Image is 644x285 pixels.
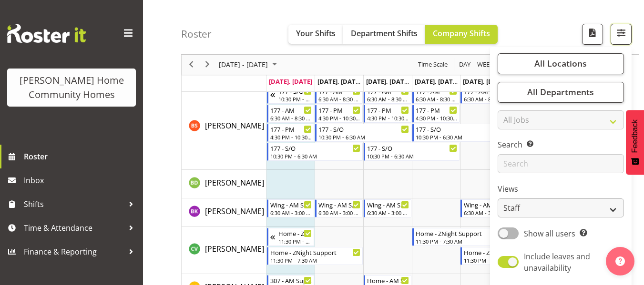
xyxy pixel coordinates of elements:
[498,155,624,174] input: Search
[498,184,624,195] label: Views
[315,86,363,104] div: Billie Sothern"s event - 177 - AM Begin From Tuesday, September 30, 2025 at 6:30:00 AM GMT+13:00 ...
[582,24,603,45] button: Download a PDF of the roster according to the set date range.
[201,59,214,71] button: Next
[270,247,360,257] div: Home - ZNight Support
[476,59,494,71] span: Week
[412,86,460,104] div: Billie Sothern"s event - 177 - AM Begin From Thursday, October 2, 2025 at 6:30:00 AM GMT+13:00 En...
[433,28,490,39] span: Company Shifts
[417,59,449,71] span: Time Scale
[205,243,264,255] a: [PERSON_NAME]
[24,245,124,259] span: Finance & Reporting
[317,77,361,86] span: [DATE], [DATE]
[367,114,409,122] div: 4:30 PM - 10:30 PM
[626,110,644,175] button: Feedback - Show survey
[318,200,360,209] div: Wing - AM Support 1
[17,73,126,102] div: [PERSON_NAME] Home Community Homes
[463,77,506,86] span: [DATE], [DATE]
[458,59,472,71] button: Timeline Day
[611,24,632,45] button: Filter Shifts
[205,244,264,254] span: [PERSON_NAME]
[464,247,554,257] div: Home - ZNight Support
[318,95,360,103] div: 6:30 AM - 8:30 AM
[270,256,360,264] div: 11:30 PM - 7:30 AM
[267,86,315,104] div: Billie Sothern"s event - 177 - S/O Begin From Sunday, September 28, 2025 at 10:30:00 PM GMT+13:00...
[416,133,506,141] div: 10:30 PM - 6:30 AM
[416,105,458,115] div: 177 - PM
[498,53,624,74] button: All Locations
[199,55,215,75] div: next period
[364,86,411,104] div: Billie Sothern"s event - 177 - AM Begin From Wednesday, October 1, 2025 at 6:30:00 AM GMT+13:00 E...
[270,105,312,115] div: 177 - AM
[417,59,450,71] button: Time Scale
[367,105,409,115] div: 177 - PM
[315,105,363,123] div: Billie Sothern"s event - 177 - PM Begin From Tuesday, September 30, 2025 at 4:30:00 PM GMT+13:00 ...
[205,206,341,217] a: [PERSON_NAME] (BK) [PERSON_NAME]
[476,59,495,71] button: Timeline Week
[364,199,411,217] div: Brijesh (BK) Kachhadiya"s event - Wing - AM Support 1 Begin From Wednesday, October 1, 2025 at 6:...
[24,197,124,211] span: Shifts
[367,95,409,103] div: 6:30 AM - 8:30 AM
[460,247,556,265] div: Cheenee Vargas"s event - Home - ZNight Support Begin From Friday, October 3, 2025 at 11:30:00 PM ...
[425,25,498,44] button: Company Shifts
[288,25,343,44] button: Your Shifts
[270,114,312,122] div: 6:30 AM - 8:30 AM
[217,59,281,71] button: September 2025
[367,143,457,153] div: 177 - S/O
[270,200,312,209] div: Wing - AM Support 1
[534,58,587,69] span: All Locations
[367,275,409,285] div: Home - AM Support 3
[498,139,624,151] label: Search
[267,143,363,161] div: Billie Sothern"s event - 177 - S/O Begin From Monday, September 29, 2025 at 10:30:00 PM GMT+13:00...
[278,237,312,245] div: 11:30 PM - 7:30 AM
[215,55,283,75] div: Sep 29 - Oct 05, 2025
[318,133,409,141] div: 10:30 PM - 6:30 AM
[416,95,458,103] div: 6:30 AM - 8:30 AM
[182,85,266,170] td: Billie Sothern resource
[24,173,138,187] span: Inbox
[267,105,315,123] div: Billie Sothern"s event - 177 - AM Begin From Monday, September 29, 2025 at 6:30:00 AM GMT+13:00 E...
[267,199,315,217] div: Brijesh (BK) Kachhadiya"s event - Wing - AM Support 1 Begin From Monday, September 29, 2025 at 6:...
[24,221,124,235] span: Time & Attendance
[460,199,508,217] div: Brijesh (BK) Kachhadiya"s event - Wing - AM Support 1 Begin From Friday, October 3, 2025 at 6:30:...
[412,228,508,246] div: Cheenee Vargas"s event - Home - ZNight Support Begin From Thursday, October 2, 2025 at 11:30:00 P...
[205,120,264,131] span: [PERSON_NAME]
[205,206,341,216] span: [PERSON_NAME] (BK) [PERSON_NAME]
[270,133,312,141] div: 4:30 PM - 10:30 PM
[412,105,460,123] div: Billie Sothern"s event - 177 - PM Begin From Thursday, October 2, 2025 at 4:30:00 PM GMT+13:00 En...
[416,114,458,122] div: 4:30 PM - 10:30 PM
[615,256,625,266] img: help-xxl-2.png
[415,77,458,86] span: [DATE], [DATE]
[278,95,312,103] div: 10:30 PM - 6:30 AM
[315,199,363,217] div: Brijesh (BK) Kachhadiya"s event - Wing - AM Support 1 Begin From Tuesday, September 30, 2025 at 6...
[364,143,460,161] div: Billie Sothern"s event - 177 - S/O Begin From Wednesday, October 1, 2025 at 10:30:00 PM GMT+13:00...
[267,124,315,142] div: Billie Sothern"s event - 177 - PM Begin From Monday, September 29, 2025 at 4:30:00 PM GMT+13:00 E...
[367,152,457,160] div: 10:30 PM - 6:30 AM
[366,77,409,86] span: [DATE], [DATE]
[464,95,506,103] div: 6:30 AM - 8:30 AM
[181,29,212,39] h4: Roster
[464,200,506,209] div: Wing - AM Support 1
[464,256,554,264] div: 11:30 PM - 7:30 AM
[278,228,312,238] div: Home - ZNight Support
[270,275,312,285] div: 307 - AM Support
[205,177,264,188] a: [PERSON_NAME]
[318,209,360,216] div: 6:30 AM - 3:00 PM
[416,237,506,245] div: 11:30 PM - 7:30 AM
[351,28,418,39] span: Department Shifts
[367,209,409,216] div: 6:30 AM - 3:00 PM
[315,124,411,142] div: Billie Sothern"s event - 177 - S/O Begin From Tuesday, September 30, 2025 at 10:30:00 PM GMT+13:0...
[416,228,506,238] div: Home - ZNight Support
[267,228,315,246] div: Cheenee Vargas"s event - Home - ZNight Support Begin From Sunday, September 28, 2025 at 11:30:00 ...
[270,124,312,134] div: 177 - PM
[343,25,425,44] button: Department Shifts
[364,105,411,123] div: Billie Sothern"s event - 177 - PM Begin From Wednesday, October 1, 2025 at 4:30:00 PM GMT+13:00 E...
[296,28,336,39] span: Your Shifts
[458,59,471,71] span: Day
[183,55,199,75] div: previous period
[412,124,508,142] div: Billie Sothern"s event - 177 - S/O Begin From Thursday, October 2, 2025 at 10:30:00 PM GMT+13:00 ...
[269,77,312,86] span: [DATE], [DATE]
[182,198,266,227] td: Brijesh (BK) Kachhadiya resource
[464,209,506,216] div: 6:30 AM - 3:00 PM
[185,59,198,71] button: Previous
[631,119,639,153] span: Feedback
